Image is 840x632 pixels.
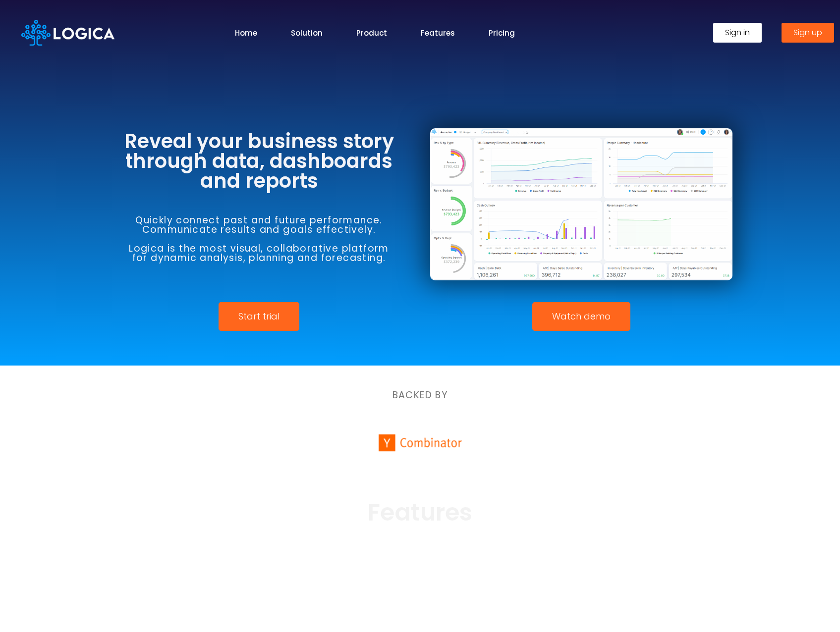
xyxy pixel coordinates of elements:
a: Start trial [219,302,299,331]
a: Sign in [713,23,762,43]
a: Logica [21,27,114,38]
a: Product [356,27,387,39]
span: Sign in [725,29,750,37]
h2: Features [143,501,698,525]
h6: Quickly connect past and future performance. Communicate results and goals effectively. Logica is... [108,215,410,263]
a: Features [421,27,455,39]
h3: Reveal your business story through data, dashboards and reports [108,131,410,191]
a: Home [235,27,257,39]
img: Logica [21,20,114,46]
a: Sign up [782,23,834,43]
a: Watch demo [532,302,630,331]
a: Solution [291,27,323,39]
span: Watch demo [552,312,611,321]
a: Pricing [489,27,515,39]
span: Start trial [238,312,280,321]
span: Sign up [793,29,822,37]
h6: BACKED BY [153,390,688,400]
